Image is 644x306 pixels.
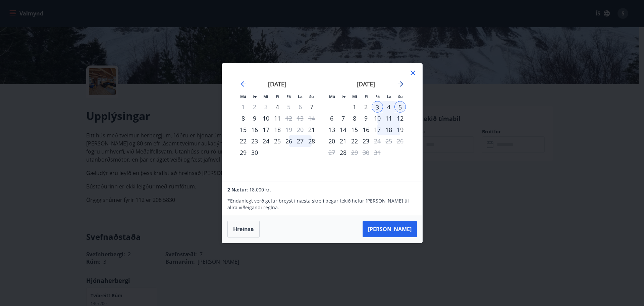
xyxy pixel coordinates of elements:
[260,113,272,124] div: 10
[326,124,337,135] td: Choose mánudagur, 13. október 2025 as your check-in date. It’s available.
[227,198,417,211] p: * Endanlegt verð getur breyst í næsta skrefi þegar tekið hefur [PERSON_NAME] til allra viðeigandi...
[237,135,249,147] div: 22
[383,113,394,124] div: 11
[249,147,260,158] div: 30
[394,113,406,124] div: 12
[272,135,283,147] td: Choose fimmtudagur, 25. september 2025 as your check-in date. It’s available.
[383,135,394,147] td: Not available. laugardagur, 25. október 2025
[294,124,306,135] td: Not available. laugardagur, 20. september 2025
[249,124,260,135] td: Choose þriðjudagur, 16. september 2025 as your check-in date. It’s available.
[372,135,383,147] div: Aðeins útritun í boði
[249,186,271,193] span: 18.000 kr.
[383,113,394,124] td: Choose laugardagur, 11. október 2025 as your check-in date. It’s available.
[337,124,349,135] td: Choose þriðjudagur, 14. október 2025 as your check-in date. It’s available.
[309,94,314,99] small: Su
[249,147,260,158] td: Choose þriðjudagur, 30. september 2025 as your check-in date. It’s available.
[352,94,357,99] small: Mi
[349,101,360,113] td: Choose miðvikudagur, 1. október 2025 as your check-in date. It’s available.
[276,94,279,99] small: Fi
[249,124,260,135] div: 16
[306,101,317,113] td: Choose sunnudagur, 7. september 2025 as your check-in date. It’s available.
[283,135,294,147] td: Choose föstudagur, 26. september 2025 as your check-in date. It’s available.
[337,113,349,124] div: 7
[272,101,283,113] td: Choose fimmtudagur, 4. september 2025 as your check-in date. It’s available.
[240,94,246,99] small: Má
[249,101,260,113] td: Not available. þriðjudagur, 2. september 2025
[383,124,394,135] div: 18
[349,113,360,124] div: 8
[387,94,391,99] small: La
[283,124,294,135] td: Choose föstudagur, 19. september 2025 as your check-in date. It’s available.
[237,147,249,158] div: 29
[372,135,383,147] td: Choose föstudagur, 24. október 2025 as your check-in date. It’s available.
[237,101,249,113] td: Not available. mánudagur, 1. september 2025
[383,101,394,113] td: Selected. laugardagur, 4. október 2025
[283,101,294,113] td: Choose föstudagur, 5. september 2025 as your check-in date. It’s available.
[365,94,368,99] small: Fi
[260,113,272,124] td: Choose miðvikudagur, 10. september 2025 as your check-in date. It’s available.
[360,124,372,135] div: 16
[394,113,406,124] td: Choose sunnudagur, 12. október 2025 as your check-in date. It’s available.
[372,124,383,135] div: 17
[294,101,306,113] td: Not available. laugardagur, 6. september 2025
[394,101,406,113] div: 5
[253,94,257,99] small: Þr
[394,135,406,147] td: Not available. sunnudagur, 26. október 2025
[337,113,349,124] td: Choose þriðjudagur, 7. október 2025 as your check-in date. It’s available.
[337,135,349,147] td: Choose þriðjudagur, 21. október 2025 as your check-in date. It’s available.
[249,135,260,147] td: Choose þriðjudagur, 23. september 2025 as your check-in date. It’s available.
[372,113,383,124] td: Choose föstudagur, 10. október 2025 as your check-in date. It’s available.
[237,147,249,158] td: Choose mánudagur, 29. september 2025 as your check-in date. It’s available.
[283,101,294,113] div: Aðeins útritun í boði
[294,135,306,147] div: 27
[326,113,337,124] div: 6
[383,124,394,135] td: Choose laugardagur, 18. október 2025 as your check-in date. It’s available.
[337,124,349,135] div: 14
[272,113,283,124] div: 11
[306,135,317,147] td: Choose sunnudagur, 28. september 2025 as your check-in date. It’s available.
[396,80,405,88] div: Move forward to switch to the next month.
[372,101,383,113] div: 3
[326,147,337,158] td: Not available. mánudagur, 27. október 2025
[249,113,260,124] div: 9
[283,113,294,124] div: Aðeins útritun í boði
[360,113,372,124] td: Choose fimmtudagur, 9. október 2025 as your check-in date. It’s available.
[349,113,360,124] td: Choose miðvikudagur, 8. október 2025 as your check-in date. It’s available.
[372,124,383,135] td: Choose föstudagur, 17. október 2025 as your check-in date. It’s available.
[306,124,317,135] td: Choose sunnudagur, 21. september 2025 as your check-in date. It’s available.
[272,101,283,113] div: Aðeins innritun í boði
[372,113,383,124] div: 10
[237,113,249,124] td: Choose mánudagur, 8. september 2025 as your check-in date. It’s available.
[272,113,283,124] td: Choose fimmtudagur, 11. september 2025 as your check-in date. It’s available.
[349,135,360,147] td: Choose miðvikudagur, 22. október 2025 as your check-in date. It’s available.
[341,94,345,99] small: Þr
[249,113,260,124] td: Choose þriðjudagur, 9. september 2025 as your check-in date. It’s available.
[272,135,283,147] div: 25
[272,124,283,135] td: Choose fimmtudagur, 18. september 2025 as your check-in date. It’s available.
[272,124,283,135] div: 18
[349,101,360,113] div: 1
[306,101,317,113] div: Aðeins innritun í boði
[283,113,294,124] td: Choose föstudagur, 12. september 2025 as your check-in date. It’s available.
[249,135,260,147] div: 23
[326,135,337,147] td: Choose mánudagur, 20. október 2025 as your check-in date. It’s available.
[237,124,249,135] td: Choose mánudagur, 15. september 2025 as your check-in date. It’s available.
[349,124,360,135] td: Choose miðvikudagur, 15. október 2025 as your check-in date. It’s available.
[260,135,272,147] td: Choose miðvikudagur, 24. september 2025 as your check-in date. It’s available.
[239,80,248,88] div: Move backward to switch to the previous month.
[349,147,360,158] td: Choose miðvikudagur, 29. október 2025 as your check-in date. It’s available.
[260,135,272,147] div: 24
[398,94,403,99] small: Su
[349,147,360,158] div: Aðeins útritun í boði
[268,80,286,88] strong: [DATE]
[227,221,260,237] button: Hreinsa
[294,135,306,147] td: Choose laugardagur, 27. september 2025 as your check-in date. It’s available.
[383,101,394,113] div: 4
[349,135,360,147] div: 22
[294,113,306,124] td: Not available. laugardagur, 13. september 2025
[360,135,372,147] div: 23
[360,113,372,124] div: 9
[360,101,372,113] div: 2
[237,124,249,135] div: Aðeins innritun í boði
[394,124,406,135] div: 19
